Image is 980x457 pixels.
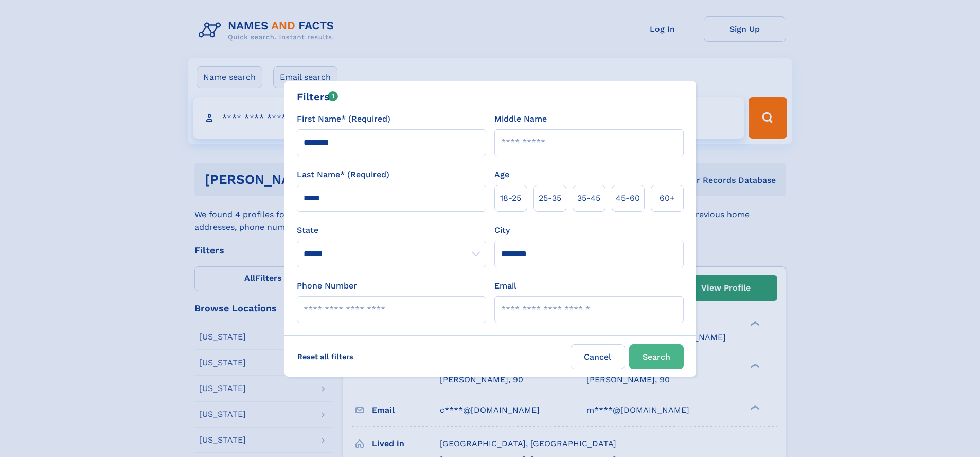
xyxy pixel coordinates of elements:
[297,280,357,292] label: Phone Number
[577,192,600,205] span: 35‑45
[660,192,675,205] span: 60+
[494,113,547,125] label: Middle Name
[571,344,625,369] label: Cancel
[494,280,516,292] label: Email
[297,113,390,125] label: First Name* (Required)
[494,168,509,181] label: Age
[616,192,640,205] span: 45‑60
[297,168,389,181] label: Last Name* (Required)
[629,344,684,369] button: Search
[291,344,360,369] label: Reset all filters
[297,224,486,236] label: State
[494,224,510,236] label: City
[297,89,338,105] div: Filters
[500,192,521,205] span: 18‑25
[539,192,561,205] span: 25‑35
